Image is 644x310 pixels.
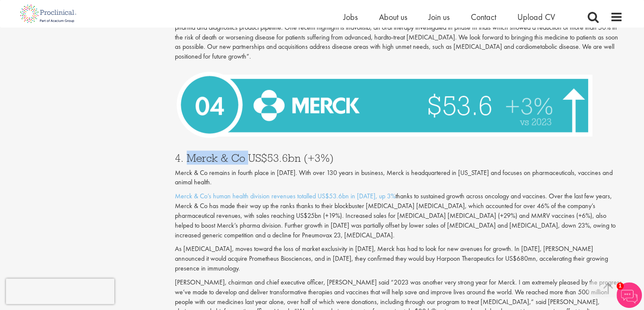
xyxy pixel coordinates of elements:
a: Contact [471,11,496,23]
img: Chatbot [616,282,642,308]
p: thanks to sustained growth across oncology and vaccines. Over the last few years, Merck & Co has ... [175,192,623,240]
iframe: reCAPTCHA [6,279,114,304]
a: About us [379,11,407,23]
span: 1 [616,282,624,290]
a: Upload CV [517,11,555,23]
a: Merck & Co’s human health division revenues totalled US$53.6bn in [DATE], up 3% [175,192,395,200]
p: Marking a steady performance in [DATE] and looking to the future, [PERSON_NAME] CEO, [PERSON_NAME... [175,13,623,62]
p: As [MEDICAL_DATA], moves toward the loss of market exclusivity in [DATE], Merck has had to look f... [175,244,623,273]
a: Jobs [343,11,358,23]
a: Join us [428,11,450,23]
p: Merck & Co remains in fourth place in [DATE]. With over 130 years in business, Merck is headquart... [175,168,623,188]
h3: 4. Merck & Co US$53.6bn (+3%) [175,152,623,163]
